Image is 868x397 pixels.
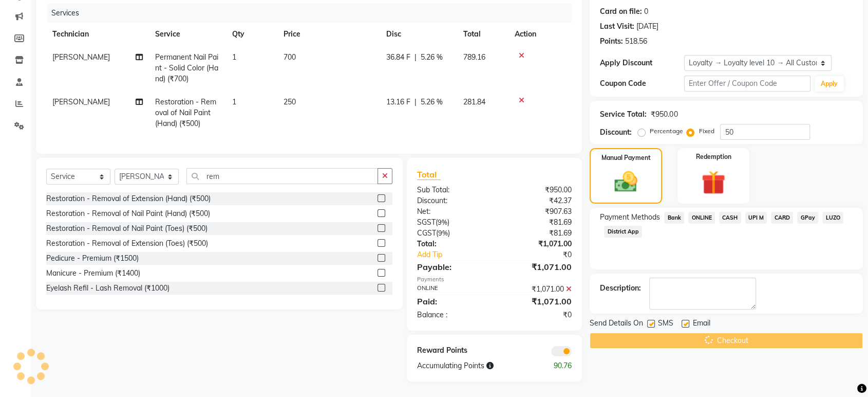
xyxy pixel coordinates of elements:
span: District App [604,226,642,238]
div: ₹1,071.00 [495,284,580,295]
span: GPay [797,212,818,224]
th: Action [508,23,572,46]
img: _gift.svg [694,168,732,197]
div: Discount: [409,195,495,206]
span: Restoration - Removal of Nail Paint (Hand) (₹500) [155,97,216,128]
span: SGST [417,218,436,227]
span: Email [692,318,710,331]
span: CARD [771,212,793,224]
span: UPI M [745,212,767,224]
input: Enter Offer / Coupon Code [684,76,810,92]
span: ONLINE [688,212,715,224]
div: ₹0 [508,249,579,260]
div: ₹907.63 [495,206,580,217]
a: Add Tip [409,249,508,260]
div: Total: [409,239,495,249]
div: ₹950.00 [495,185,580,195]
div: Eyelash Refil - Lash Removal (₹1000) [46,283,169,294]
div: ₹1,071.00 [495,261,580,273]
div: ₹1,071.00 [495,295,580,308]
div: [DATE] [636,21,658,32]
div: ₹81.69 [495,228,580,239]
th: Technician [46,23,149,46]
div: Description: [600,283,641,294]
div: Service Total: [600,109,647,120]
div: Accumulating Points [409,360,537,371]
span: 1 [232,97,236,106]
span: Bank [664,212,684,224]
div: Net: [409,206,495,217]
label: Manual Payment [601,153,651,163]
div: ₹81.69 [495,217,580,228]
span: 5.26 % [421,97,443,107]
div: Card on file: [600,6,642,17]
div: Apply Discount [600,58,684,68]
span: [PERSON_NAME] [52,52,110,62]
span: Payment Methods [600,212,660,223]
th: Qty [226,23,277,46]
th: Service [149,23,226,46]
div: Coupon Code [600,78,684,89]
div: ₹950.00 [651,109,677,120]
span: Permanent Nail Paint - Solid Color (Hand) (₹700) [155,52,218,83]
div: Paid: [409,295,495,308]
div: ₹1,071.00 [495,239,580,249]
input: Search or Scan [186,168,378,184]
div: 90.76 [537,360,579,371]
span: 5.26 % [421,52,443,63]
div: Payable: [409,261,495,273]
th: Disc [380,23,457,46]
th: Price [277,23,380,46]
div: ( ) [409,228,495,239]
div: ONLINE [409,284,495,295]
span: LUZO [822,212,843,224]
div: 518.56 [625,36,647,47]
div: Restoration - Removal of Extension (Toes) (₹500) [46,238,208,249]
span: [PERSON_NAME] [52,97,110,106]
span: Total [417,169,441,180]
div: Sub Total: [409,185,495,195]
span: 789.16 [463,52,485,62]
span: CGST [417,228,436,238]
img: _cash.svg [607,169,644,195]
div: ₹0 [495,310,580,320]
div: 0 [644,6,648,17]
span: | [414,52,417,63]
div: Restoration - Removal of Nail Paint (Hand) (₹500) [46,208,210,219]
label: Fixed [699,127,714,136]
div: Pedicure - Premium (₹1500) [46,253,139,264]
span: | [414,97,417,107]
button: Apply [815,76,844,92]
div: Reward Points [409,345,495,356]
span: 36.84 F [386,52,410,63]
div: Points: [600,36,623,47]
div: Manicure - Premium (₹1400) [46,268,140,279]
span: 9% [438,218,447,226]
th: Total [457,23,508,46]
span: 700 [284,52,296,62]
div: Services [47,4,579,23]
span: 1 [232,52,236,62]
div: ( ) [409,217,495,228]
span: 250 [284,97,296,106]
span: CASH [719,212,741,224]
div: Discount: [600,127,632,138]
label: Percentage [650,127,683,136]
div: Last Visit: [600,21,634,32]
label: Redemption [695,152,731,161]
span: 281.84 [463,97,485,106]
span: Send Details On [590,318,643,331]
div: Restoration - Removal of Nail Paint (Toes) (₹500) [46,223,207,234]
span: 9% [438,229,448,237]
div: Restoration - Removal of Extension (Hand) (₹500) [46,193,211,204]
div: ₹42.37 [495,195,580,206]
div: Payments [417,275,572,284]
span: SMS [658,318,673,331]
div: Balance : [409,310,495,320]
span: 13.16 F [386,97,410,107]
